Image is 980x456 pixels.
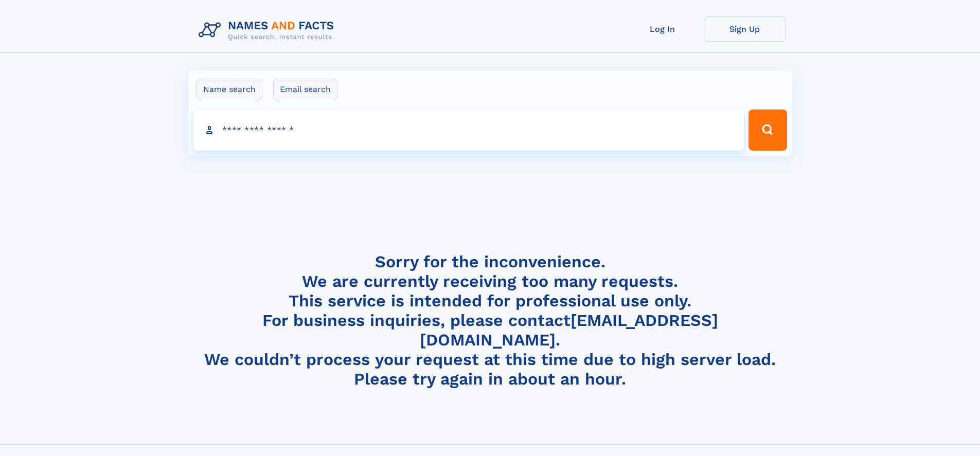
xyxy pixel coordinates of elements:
[273,79,337,100] label: Email search
[621,16,704,42] a: Log In
[704,16,786,42] a: Sign Up
[193,110,744,151] input: search input
[420,311,718,350] a: [EMAIL_ADDRESS][DOMAIN_NAME]
[194,16,343,44] img: Logo Names and Facts
[197,79,262,100] label: Name search
[194,252,786,389] h4: Sorry for the inconvenience. We are currently receiving too many requests. This service is intend...
[749,110,787,151] button: Search Button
